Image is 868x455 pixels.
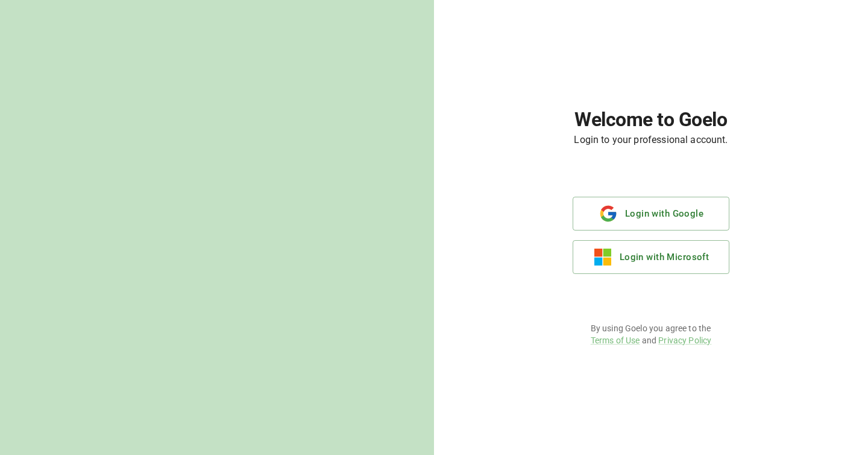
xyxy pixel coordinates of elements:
a: Privacy Policy [658,336,711,345]
img: microsoft.e116a418f9c5f551889532b8c5095213.svg [594,249,611,266]
h6: Login to your professional account. [574,132,728,148]
h1: Welcome to Goelo [574,109,727,131]
p: By using Goelo you agree to the and [591,322,712,346]
button: Login with Google [573,197,729,231]
img: google.b40778ce9db962e9de29649090e3d307.svg [599,205,618,222]
button: Login with Microsoft [573,240,729,274]
a: Terms of Use [591,336,640,345]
